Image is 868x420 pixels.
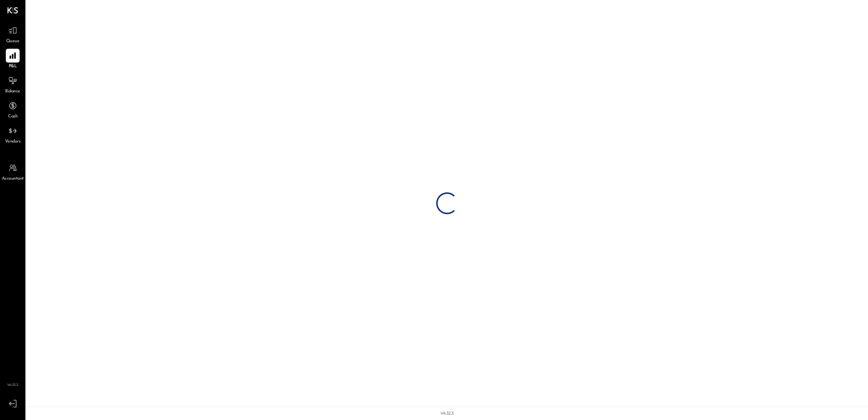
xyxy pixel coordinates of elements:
[6,38,20,45] span: Queue
[441,411,454,416] div: v 4.32.3
[0,124,25,145] a: Vendors
[2,176,24,182] span: Accountant
[0,99,25,120] a: Cash
[0,74,25,95] a: Balance
[9,63,17,70] span: P&L
[5,88,20,95] span: Balance
[0,161,25,182] a: Accountant
[0,24,25,45] a: Queue
[5,139,21,145] span: Vendors
[8,113,17,120] span: Cash
[0,49,25,70] a: P&L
